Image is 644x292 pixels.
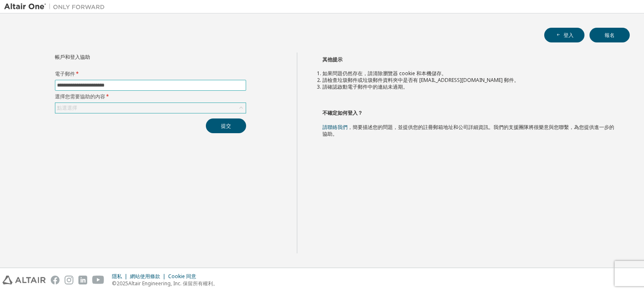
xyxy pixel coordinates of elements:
img: youtube.svg [92,276,104,284]
img: 牽牛星一號 [4,3,109,11]
font: 如果問題仍然存在，請清除瀏覽器 cookie 和本機儲存。 [322,70,447,77]
font: 隱私 [112,273,122,280]
font: ，簡要描述您的問題，並提供您的註冊郵箱地址和公司詳細資訊。我們的支援團隊將很樂意與您聯繫，為您提供進一步的協助。 [322,124,614,137]
font: 報名 [605,32,615,39]
button: 報名 [589,28,630,42]
img: facebook.svg [51,276,60,284]
font: 登入 [563,32,574,39]
font: 2025 [117,280,128,287]
a: 請聯絡我們 [322,124,348,131]
font: 選擇您需要協助的內容 [55,93,105,100]
font: 其他提示 [322,56,343,63]
font: Altair Engineering, Inc. 保留所有權利。 [128,280,218,287]
font: 不確定如何登入？ [322,109,363,116]
img: instagram.svg [65,276,73,284]
div: 點選選擇 [55,103,246,113]
font: Cookie 同意 [168,273,196,280]
font: 帳戶和登入協助 [55,53,90,61]
img: altair_logo.svg [3,276,46,284]
button: 登入 [544,28,584,42]
font: 點選選擇 [57,104,77,111]
font: 電子郵件 [55,70,75,77]
img: linkedin.svg [78,276,87,284]
font: 網站使用條款 [130,273,160,280]
button: 提交 [206,118,246,133]
font: 請檢查垃圾郵件或垃圾郵件資料夾中是否有 [EMAIL_ADDRESS][DOMAIN_NAME] 郵件。 [322,76,519,84]
font: 請確認啟動電子郵件中的連結未過期。 [322,83,408,90]
font: 提交 [221,122,231,129]
font: © [112,280,117,287]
